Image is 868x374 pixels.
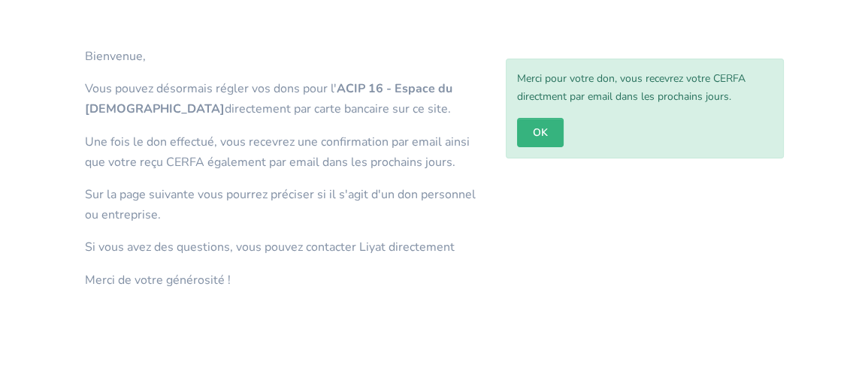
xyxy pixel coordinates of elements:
[85,270,483,291] p: Merci de votre générosité !
[85,185,483,225] p: Sur la page suivante vous pourrez préciser si il s'agit d'un don personnel ou entreprise.
[85,132,483,173] p: Une fois le don effectué, vous recevrez une confirmation par email ainsi que votre reçu CERFA éga...
[85,79,483,119] p: Vous pouvez désormais régler vos dons pour l' directement par carte bancaire sur ce site.
[517,70,773,106] p: Merci pour votre don, vous recevrez votre CERFA directment par email dans les prochains jours.
[85,47,483,67] p: Bienvenue,
[85,237,483,258] p: Si vous avez des questions, vous pouvez contacter Liyat directement
[517,118,564,147] a: OK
